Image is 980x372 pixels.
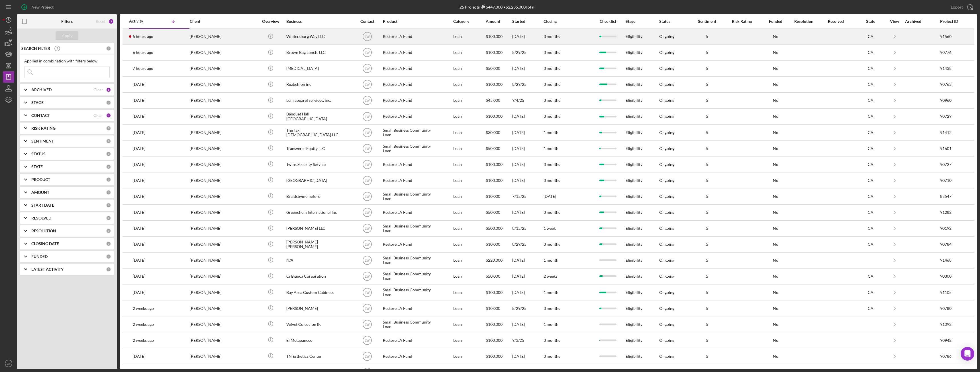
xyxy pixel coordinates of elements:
div: No [763,210,788,215]
div: Eligibility [626,205,653,220]
div: Restore LA Fund [383,205,440,220]
div: Ongoing [659,34,674,39]
text: LW [365,83,370,87]
div: Eligibility [626,253,653,268]
div: Business [286,19,343,24]
div: CA [859,178,882,183]
div: N/A [286,253,343,268]
div: CA [859,242,882,247]
div: Checklist [596,19,620,24]
div: CA [859,66,882,71]
div: Category [453,19,480,24]
div: [DATE] [512,125,538,140]
div: No [763,258,788,263]
div: Clear [93,113,103,118]
div: Product [383,19,440,24]
b: STATE [31,164,43,169]
div: Loan [453,221,480,236]
div: 5 [693,194,721,199]
div: 90300 [940,269,963,284]
div: Eligibility [626,125,653,140]
span: $100,000 [486,162,503,167]
div: 0 [106,126,111,131]
text: LW [365,147,370,151]
div: 90763 [940,77,963,92]
div: [DATE] [512,141,538,156]
div: [DATE] [512,157,538,172]
div: [GEOGRAPHIC_DATA] [286,173,343,188]
text: LW [365,227,370,231]
div: [PERSON_NAME] [190,205,247,220]
div: Twins Security Service [286,157,343,172]
div: Loan [453,189,480,204]
div: Small Business Community Loan [383,125,440,140]
div: 0 [106,151,111,156]
div: Apply [62,31,72,40]
div: 90710 [940,173,963,188]
div: Loan [453,205,480,220]
div: 5 [693,34,721,39]
div: [PERSON_NAME] [190,93,247,108]
div: No [763,242,788,247]
div: Closing [544,19,586,24]
div: Small Business Community Loan [383,189,440,204]
div: 91468 [940,253,963,268]
div: Lcm apparel services, inc. [286,93,343,108]
div: 5 [693,210,721,215]
div: 8/29/25 [512,77,538,92]
div: Brown Bag Lunch, LLC [286,45,343,60]
div: Loan [453,29,480,44]
div: [DATE] [512,29,538,44]
div: 90960 [940,93,963,108]
div: Ongoing [659,274,674,279]
div: 1 [106,113,111,118]
div: 0 [106,177,111,182]
div: Eligibility [626,61,653,76]
div: 7/15/25 [512,189,538,204]
div: Eligibility [626,141,653,156]
div: Eligibility [626,237,653,252]
div: 5 [693,82,721,87]
div: Amount [486,19,507,24]
b: LATEST ACTIVITY [31,267,64,272]
div: Restore LA Fund [383,93,440,108]
div: No [763,82,788,87]
b: CONTACT [31,113,50,118]
text: LW [365,67,370,71]
div: Restore LA Fund [383,109,440,124]
span: $100,000 [486,114,503,119]
time: 2025-09-15 19:25 [133,226,145,231]
div: 5 [693,226,721,231]
div: [PERSON_NAME] [190,141,247,156]
div: [PERSON_NAME] [190,237,247,252]
div: Ongoing [659,130,674,135]
div: Eligibility [626,157,653,172]
div: Eligibility [626,29,653,44]
div: Braidsbymemeford [286,189,343,204]
b: SENTIMENT [31,139,54,143]
time: 3 months [544,242,560,247]
div: 5 [693,130,721,135]
div: Loan [453,253,480,268]
div: 0 [106,164,111,169]
b: PRODUCT [31,177,50,182]
time: 2025-09-16 13:26 [133,194,145,199]
div: CA [859,114,882,119]
div: 5 [693,98,721,103]
div: 90784 [940,237,963,252]
time: 3 months [544,210,560,215]
time: 3 months [544,82,560,87]
time: 2025-09-17 18:21 [133,146,145,151]
div: 8/29/25 [512,45,538,60]
div: 90729 [940,109,963,124]
div: Eligibility [626,221,653,236]
div: 2 [108,19,114,24]
b: AMOUNT [31,190,49,195]
div: Risk Rating [728,19,756,24]
div: No [763,130,788,135]
div: Ongoing [659,178,674,183]
div: Small Business Community Loan [383,221,440,236]
div: 5 [693,162,721,167]
div: CA [859,98,882,103]
div: Restore LA Fund [383,77,440,92]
